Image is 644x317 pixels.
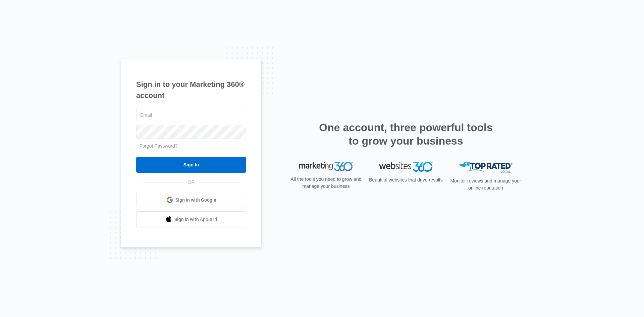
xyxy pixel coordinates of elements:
[174,216,217,223] span: Sign in with Apple Id
[317,121,495,148] h2: One account, three powerful tools to grow your business
[379,162,433,171] img: Websites 360
[175,197,216,204] span: Sign in with Google
[183,179,200,186] span: OR
[136,157,246,173] input: Sign In
[288,176,364,190] p: All the tools you need to grow and manage your business
[459,162,513,173] img: Top Rated Local
[448,177,523,192] p: Monitor reviews and manage your online reputation
[368,176,443,183] p: Beautiful websites that drive results
[136,192,246,208] a: Sign in with Google
[299,162,353,171] img: Marketing 360
[136,108,246,122] input: Email
[136,211,246,227] a: Sign in with Apple Id
[136,79,246,101] h1: Sign in to your Marketing 360® account
[140,143,178,149] a: Forgot Password?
